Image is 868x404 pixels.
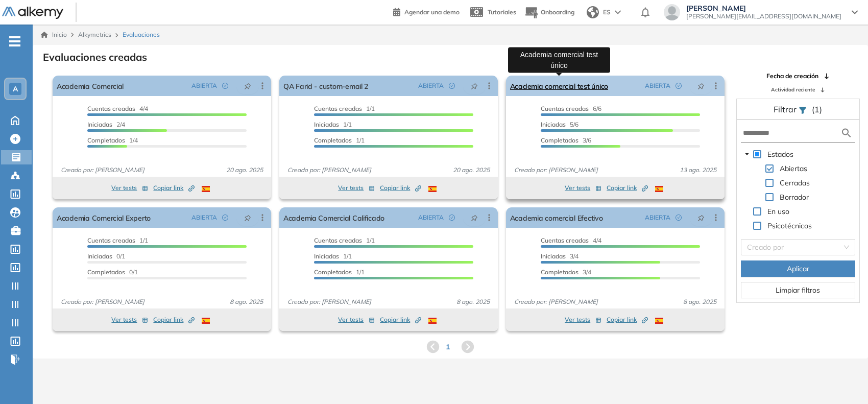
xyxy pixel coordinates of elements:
[283,165,375,175] span: Creado por: [PERSON_NAME]
[2,7,63,19] img: Logo
[338,314,375,326] button: Ver tests
[314,136,365,144] span: 1/1
[771,86,815,93] span: Actividad reciente
[603,8,611,17] span: ES
[607,183,648,193] span: Copiar link
[744,152,750,157] span: caret-down
[508,47,610,73] div: Academia comercial test único
[607,182,648,194] button: Copiar link
[236,78,259,94] button: pushpin
[87,105,135,112] span: Cuentas creadas
[111,182,148,194] button: Ver tests
[541,136,591,144] span: 3/6
[471,82,478,90] span: pushpin
[765,148,795,160] span: Estados
[541,236,601,244] span: 4/4
[741,260,855,277] button: Aplicar
[645,213,670,222] span: ABIERTA
[314,268,352,276] span: Completados
[428,318,437,324] img: ESP
[690,78,712,94] button: pushpin
[87,121,125,128] span: 2/4
[283,207,384,228] a: Academia Comercial Calificado
[418,81,444,90] span: ABIERTA
[541,8,574,16] span: Onboarding
[57,76,124,96] a: Academia Comercial
[314,105,362,112] span: Cuentas creadas
[676,83,682,89] span: check-circle
[123,30,160,39] span: Evaluaciones
[510,207,603,228] a: Academia comercial Efectivo
[676,165,720,175] span: 13 ago. 2025
[488,8,516,16] span: Tutoriales
[541,121,578,128] span: 5/6
[787,263,809,274] span: Aplicar
[778,162,809,175] span: Abiertas
[87,105,148,112] span: 4/4
[607,315,648,324] span: Copiar link
[510,297,602,306] span: Creado por: [PERSON_NAME]
[314,236,362,244] span: Cuentas creadas
[452,297,494,306] span: 8 ago. 2025
[191,81,217,90] span: ABIERTA
[697,82,705,90] span: pushpin
[314,121,352,128] span: 1/1
[655,318,663,324] img: ESP
[404,8,460,16] span: Agendar una demo
[87,236,135,244] span: Cuentas creadas
[222,215,228,221] span: check-circle
[449,83,455,89] span: check-circle
[111,314,148,326] button: Ver tests
[510,165,602,175] span: Creado por: [PERSON_NAME]
[202,318,210,324] img: ESP
[766,72,818,81] span: Fecha de creación
[314,105,375,112] span: 1/1
[283,297,375,306] span: Creado por: [PERSON_NAME]
[43,51,147,63] h3: Evaluaciones creadas
[87,236,148,244] span: 1/1
[153,315,195,324] span: Copiar link
[153,314,195,326] button: Copiar link
[283,76,368,96] a: QA Farid - custom-email 2
[780,164,807,173] span: Abiertas
[565,314,601,326] button: Ver tests
[541,236,589,244] span: Cuentas creadas
[380,314,421,326] button: Copiar link
[767,221,812,230] span: Psicotécnicos
[87,252,112,260] span: Iniciadas
[645,81,670,90] span: ABIERTA
[87,268,138,276] span: 0/1
[765,205,791,218] span: En uso
[202,186,210,192] img: ESP
[541,252,566,260] span: Iniciadas
[57,297,149,306] span: Creado por: [PERSON_NAME]
[541,105,589,112] span: Cuentas creadas
[524,2,574,23] button: Onboarding
[615,10,621,14] img: arrow
[87,268,125,276] span: Completados
[541,105,601,112] span: 6/6
[765,220,814,232] span: Psicotécnicos
[449,165,494,175] span: 20 ago. 2025
[780,178,810,187] span: Cerradas
[541,121,566,128] span: Iniciadas
[380,182,421,194] button: Copiar link
[314,252,352,260] span: 1/1
[778,191,811,203] span: Borrador
[87,136,138,144] span: 1/4
[153,183,195,193] span: Copiar link
[780,193,809,202] span: Borrador
[767,150,793,159] span: Estados
[449,215,455,221] span: check-circle
[78,31,111,38] span: Alkymetrics
[41,30,67,39] a: Inicio
[418,213,444,222] span: ABIERTA
[428,186,437,192] img: ESP
[314,136,352,144] span: Completados
[446,342,450,352] span: 1
[463,209,486,226] button: pushpin
[778,177,812,189] span: Cerradas
[679,297,720,306] span: 8 ago. 2025
[222,165,267,175] span: 20 ago. 2025
[541,268,591,276] span: 3/4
